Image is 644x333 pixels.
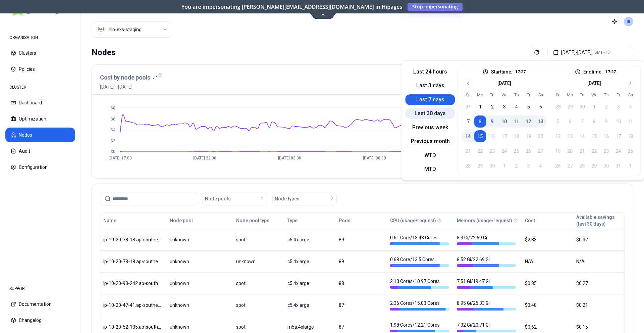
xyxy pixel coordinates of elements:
[278,156,301,160] tspan: [DATE] 03:00
[511,92,523,98] th: Thursday
[576,214,615,227] div: Available savings (last 30 days)
[462,115,474,128] button: 7
[486,92,498,98] th: Tuesday
[339,302,384,308] div: 87
[457,322,516,332] div: 7.32 Gi / 20.71 Gi
[612,92,625,98] th: Friday
[5,313,75,328] button: Changelog
[406,108,455,119] button: Last 30 days
[170,280,229,287] div: unknown
[205,195,231,202] span: Node pools
[535,92,547,98] th: Saturday
[491,69,513,74] label: Start time:
[625,92,637,98] th: Saturday
[5,46,75,60] button: Clusters
[457,234,516,245] div: 8.3 Gi / 22.69 Gi
[588,92,600,98] th: Wednesday
[587,80,601,87] div: [DATE]
[390,300,449,311] div: 2.36 Cores / 15.03 Cores
[515,69,526,75] p: 17:27
[406,80,455,91] button: Last 3 days
[605,69,616,75] p: 17:27
[462,92,474,98] th: Sunday
[523,115,535,128] button: 12
[552,92,564,98] th: Sunday
[363,156,386,160] tspan: [DATE] 08:00
[287,236,333,243] div: c5.4xlarge
[100,84,157,90] span: [DATE] - [DATE]
[272,192,337,205] button: Node types
[535,101,547,113] button: 6
[474,115,486,128] button: 8
[390,256,449,267] div: 0.68 Core / 13.5 Cores
[525,324,570,330] div: $0.62
[523,92,535,98] th: Friday
[406,94,455,105] button: Last 7 days
[103,302,162,308] div: ip-10-20-47-41.ap-southeast-2.compute.internal
[576,92,588,98] th: Tuesday
[486,115,498,128] button: 9
[111,149,115,154] tspan: $0
[103,258,162,265] div: ip-10-20-78-18.ap-southeast-2.compute.internal
[275,195,300,202] span: Node types
[390,322,449,332] div: 1.98 Cores / 12.21 Cores
[287,214,298,227] button: Type
[339,214,351,227] button: Pods
[111,139,115,143] tspan: $2
[498,115,511,128] button: 10
[100,73,150,82] h3: Cost by node pools
[170,302,229,308] div: unknown
[5,95,75,110] button: Dashboard
[626,79,635,88] button: Go to next month
[339,236,384,243] div: 89
[525,258,570,265] div: N/A
[287,258,333,265] div: c5.4xlarge
[535,115,547,128] button: 13
[390,234,449,245] div: 0.61 Core / 13.48 Cores
[339,324,384,330] div: 87
[583,69,603,74] label: End time:
[170,324,229,330] div: unknown
[462,101,474,113] button: 31
[457,214,512,227] button: Memory (usage/request)
[457,256,516,267] div: 8.52 Gi / 22.69 Gi
[525,280,570,287] div: $0.85
[111,106,115,110] tspan: $8
[103,236,162,243] div: ip-10-20-78-18.ap-southeast-2.compute.internal
[5,160,75,175] button: Configuration
[236,214,269,227] button: Node pool type
[339,280,384,287] div: 88
[406,136,455,147] button: Previous month
[511,101,523,113] button: 4
[287,280,333,287] div: c5.4xlarge
[92,21,172,38] button: Select a value
[236,302,281,308] div: spot
[390,278,449,289] div: 2.13 Cores / 10.97 Cores
[5,297,75,312] button: Documentation
[5,128,75,142] button: Nodes
[576,258,622,265] div: N/A
[170,214,193,227] button: Node pool
[600,92,612,98] th: Thursday
[576,324,622,330] div: $0.15
[5,282,75,295] div: SUPPORT
[576,280,622,287] div: $0.27
[525,302,570,308] div: $3.48
[170,258,229,265] div: unknown
[576,302,622,308] div: $0.21
[5,62,75,77] button: Policies
[5,144,75,158] button: Audit
[203,192,267,205] button: Node pools
[474,92,486,98] th: Monday
[5,81,75,94] div: CLUSTER
[498,101,511,113] button: 3
[92,46,116,59] div: Nodes
[236,258,281,265] div: unknown
[457,300,516,311] div: 8.95 Gi / 25.33 Gi
[406,122,455,133] button: Previous week
[111,117,115,122] tspan: $6
[523,101,535,113] button: 5
[576,236,622,243] div: $0.37
[474,101,486,113] button: 1
[457,278,516,289] div: 7.51 Gi / 19.47 Gi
